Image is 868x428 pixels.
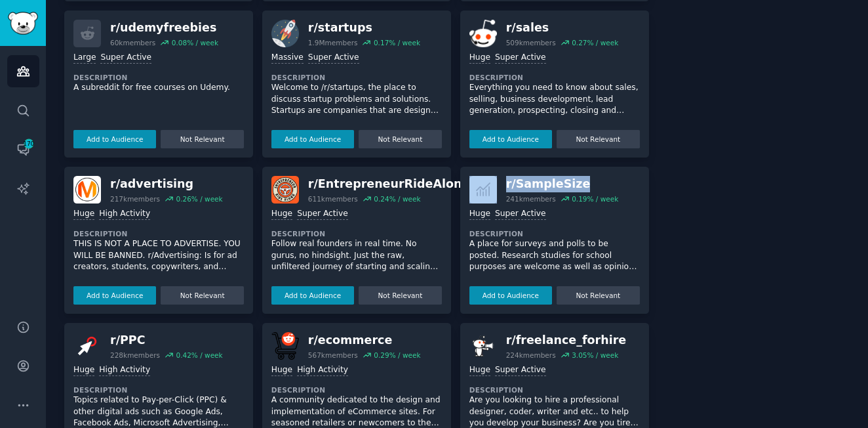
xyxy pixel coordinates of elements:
span: 170 [23,139,35,148]
div: Huge [73,364,94,377]
dt: Description [271,385,442,395]
div: Huge [469,208,490,221]
div: 611k members [308,194,358,203]
img: EntrepreneurRideAlong [271,176,299,203]
div: 1.9M members [308,38,358,47]
div: Huge [469,364,490,377]
button: Add to Audience [73,130,156,148]
div: 509k members [506,38,556,47]
dt: Description [73,229,244,238]
div: 0.24 % / week [374,194,420,203]
p: Welcome to /r/startups, the place to discuss startup problems and solutions. Startups are compani... [271,82,442,117]
div: r/ sales [506,20,619,36]
img: SampleSize [469,176,497,203]
p: Everything you need to know about sales, selling, business development, lead generation, prospect... [469,82,640,117]
img: GummySearch logo [8,12,38,35]
div: 0.17 % / week [374,38,420,47]
p: A subreddit for free courses on Udemy. [73,82,244,94]
div: 3.05 % / week [572,351,618,360]
div: 0.29 % / week [374,351,420,360]
div: 0.42 % / week [176,351,222,360]
button: Not Relevant [161,130,243,148]
div: Huge [271,364,292,377]
div: Super Active [495,364,546,377]
dt: Description [469,385,640,395]
div: 0.26 % / week [176,194,222,203]
div: 0.27 % / week [572,38,618,47]
img: freelance_forhire [469,332,497,360]
div: Huge [271,208,292,221]
div: High Activity [297,364,348,377]
button: Add to Audience [73,286,156,305]
div: r/ udemyfreebies [110,20,218,36]
div: 241k members [506,194,556,203]
p: THIS IS NOT A PLACE TO ADVERTISE. YOU WILL BE BANNED. r/Advertising: Is for ad creators, students... [73,238,244,273]
div: Huge [469,52,490,64]
div: High Activity [99,208,150,221]
div: 0.08 % / week [172,38,218,47]
div: r/ ecommerce [308,332,421,349]
button: Not Relevant [359,286,441,305]
div: r/ advertising [110,176,223,192]
p: A place for surveys and polls to be posted. Research studies for school purposes are welcome as w... [469,238,640,273]
button: Not Relevant [557,286,639,305]
button: Not Relevant [359,130,441,148]
div: r/ startups [308,20,420,36]
div: Large [73,52,96,64]
button: Add to Audience [469,286,552,305]
div: Super Active [495,208,546,221]
img: advertising [73,176,101,203]
dt: Description [271,229,442,238]
dt: Description [271,73,442,82]
div: 0.19 % / week [572,194,618,203]
div: r/ PPC [110,332,223,349]
button: Add to Audience [469,130,552,148]
div: Massive [271,52,304,64]
div: Super Active [495,52,546,64]
img: PPC [73,332,101,360]
div: Super Active [308,52,359,64]
img: ecommerce [271,332,299,360]
button: Not Relevant [557,130,639,148]
div: r/ SampleSize [506,176,619,192]
dt: Description [469,229,640,238]
div: High Activity [99,364,150,377]
div: Super Active [297,208,348,221]
div: r/ freelance_forhire [506,332,627,349]
dt: Description [469,73,640,82]
button: Add to Audience [271,286,354,305]
div: 60k members [110,38,155,47]
img: sales [469,20,497,47]
div: 224k members [506,351,556,360]
div: r/ EntrepreneurRideAlong [308,176,470,192]
dt: Description [73,73,244,82]
div: Huge [73,208,94,221]
button: Add to Audience [271,130,354,148]
div: 567k members [308,351,358,360]
dt: Description [73,385,244,395]
p: Follow real founders in real time. No gurus, no hindsight. Just the raw, unfiltered journey of st... [271,238,442,273]
div: 228k members [110,351,160,360]
button: Not Relevant [161,286,243,305]
img: startups [271,20,299,47]
div: Super Active [100,52,151,64]
div: 217k members [110,194,160,203]
a: 170 [7,133,39,165]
